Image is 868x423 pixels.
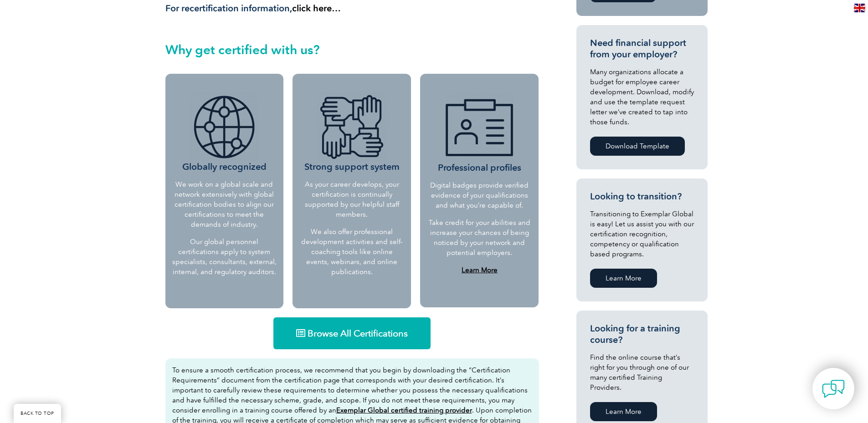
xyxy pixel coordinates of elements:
[172,93,277,173] h3: Globally recognized
[165,42,539,57] h2: Why get certified with us?
[299,179,404,219] p: As your career develops, your certification is continually supported by our helpful staff members.
[822,377,845,400] img: contact-chat.png
[590,191,694,202] h3: Looking to transition?
[428,94,531,173] h3: Professional profiles
[590,67,694,127] p: Many organizations allocate a budget for employee career development. Download, modify and use th...
[590,402,657,421] a: Learn More
[308,329,408,338] span: Browse All Certifications
[299,93,404,173] h3: Strong support system
[336,406,472,414] a: Exemplar Global certified training provider
[299,227,404,277] p: We also offer professional development activities and self-coaching tools like online events, web...
[14,404,61,423] a: BACK TO TOP
[273,317,431,349] a: Browse All Certifications
[428,180,531,210] p: Digital badges provide verified evidence of your qualifications and what you’re capable of.
[590,352,694,392] p: Find the online course that’s right for you through one of our many certified Training Providers.
[590,37,694,60] h3: Need financial support from your employer?
[165,3,539,14] h3: For recertification information,
[590,137,685,156] a: Download Template
[590,323,694,346] h3: Looking for a training course?
[854,4,865,12] img: en
[172,179,277,229] p: We work on a global scale and network extensively with global certification bodies to align our c...
[428,218,531,258] p: Take credit for your abilities and increase your chances of being noticed by your network and pot...
[172,237,277,277] p: Our global personnel certifications apply to system specialists, consultants, external, internal,...
[590,209,694,259] p: Transitioning to Exemplar Global is easy! Let us assist you with our certification recognition, c...
[292,3,341,14] a: click here…
[590,269,657,288] a: Learn More
[462,266,498,274] a: Learn More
